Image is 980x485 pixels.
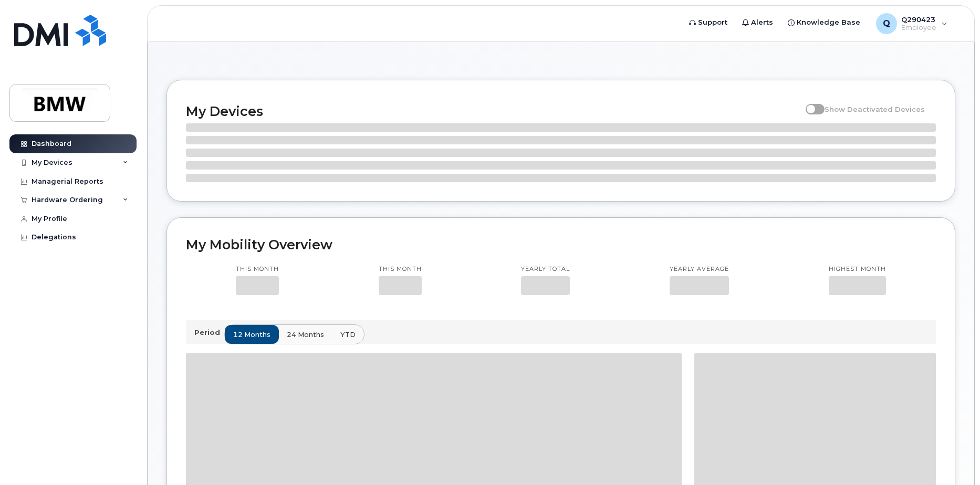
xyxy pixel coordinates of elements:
p: Yearly total [521,265,570,273]
p: Period [194,328,224,338]
span: 24 months [287,330,324,340]
p: This month [236,265,279,273]
p: Yearly average [670,265,729,273]
p: This month [379,265,422,273]
span: YTD [340,330,356,340]
h2: My Mobility Overview [186,237,936,252]
p: Highest month [829,265,886,273]
span: Show Deactivated Devices [825,105,925,113]
h2: My Devices [186,103,800,119]
input: Show Deactivated Devices [806,99,814,108]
